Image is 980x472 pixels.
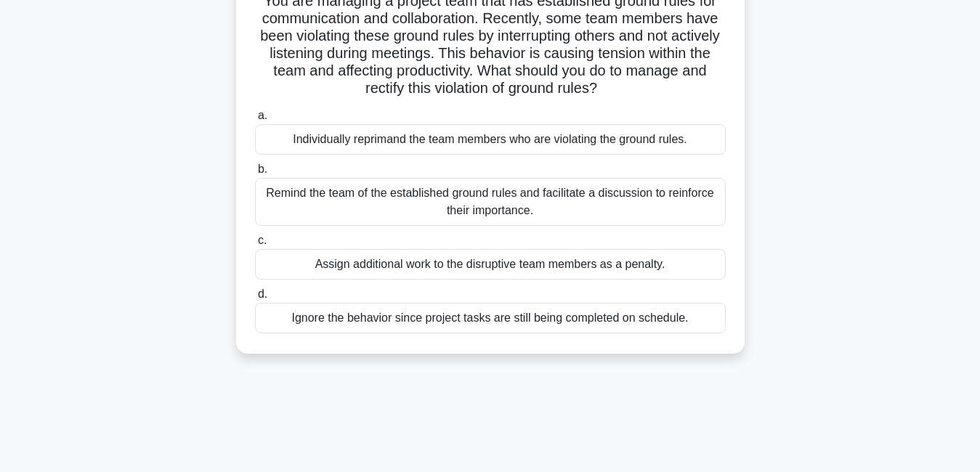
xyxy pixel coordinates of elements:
span: a. [258,109,267,121]
div: Remind the team of the established ground rules and facilitate a discussion to reinforce their im... [255,178,726,226]
span: b. [258,163,267,175]
div: Ignore the behavior since project tasks are still being completed on schedule. [255,303,726,333]
div: Individually reprimand the team members who are violating the ground rules. [255,124,726,155]
span: d. [258,288,267,300]
span: c. [258,234,267,246]
div: Assign additional work to the disruptive team members as a penalty. [255,249,726,280]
